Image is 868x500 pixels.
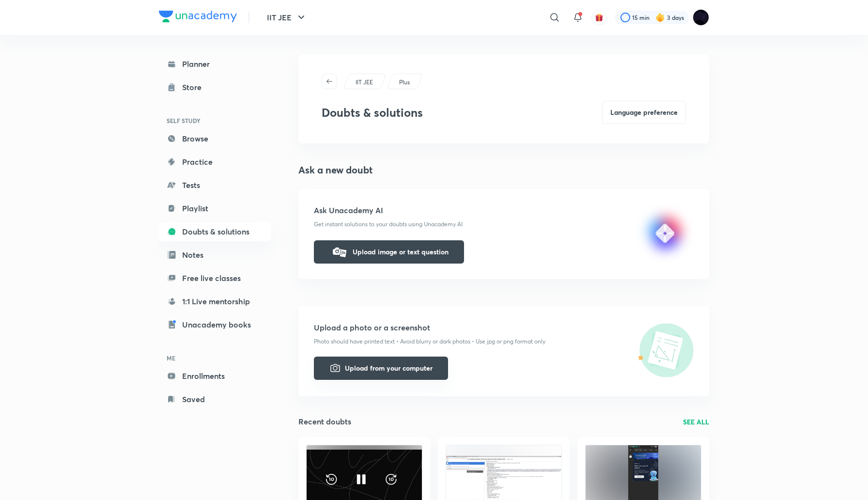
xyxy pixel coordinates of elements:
img: upload-icon [636,322,694,379]
h3: Doubts & solutions [322,106,423,120]
p: Plus [399,78,410,87]
p: Get instant solutions to your doubts using Unacademy AI [314,220,694,229]
a: IIT JEE [354,78,375,87]
h4: Ask a new doubt [298,163,709,177]
img: camera-icon [329,242,349,262]
img: Company Logo [159,11,237,22]
a: Doubts & solutions [159,222,271,241]
img: Megha Gor [693,9,709,26]
a: Company Logo [159,11,237,25]
p: Photo should have printed text • Avoid blurry or dark photos • Use jpg or png format only [314,337,694,346]
button: IIT JEE [261,8,313,27]
h6: ME [159,350,271,366]
button: avatar [591,10,607,25]
button: Upload from your computer [314,357,448,380]
a: Free live classes [159,268,271,288]
a: 1:1 Live mentorship [159,292,271,311]
img: streak [655,13,665,22]
a: Store [159,78,271,97]
a: Plus [398,78,412,87]
a: Practice [159,152,271,172]
button: Upload image or text question [314,240,464,264]
h5: Upload a photo or a screenshot [314,322,694,333]
a: Enrollments [159,366,271,386]
a: Saved [159,390,271,409]
img: upload-icon [636,204,694,262]
a: Tests [159,175,271,195]
img: avatar [595,13,604,22]
button: Language preference [602,101,686,124]
a: Planner [159,54,271,74]
h6: SELF STUDY [159,112,271,129]
div: Store [182,81,207,93]
a: SEE ALL [683,417,709,427]
a: Browse [159,129,271,148]
a: Notes [159,245,271,265]
h5: Recent doubts [298,416,351,427]
img: camera-icon [329,362,341,374]
p: IIT JEE [356,78,373,87]
a: Playlist [159,199,271,218]
a: Unacademy books [159,315,271,334]
h5: Ask Unacademy AI [314,204,694,216]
